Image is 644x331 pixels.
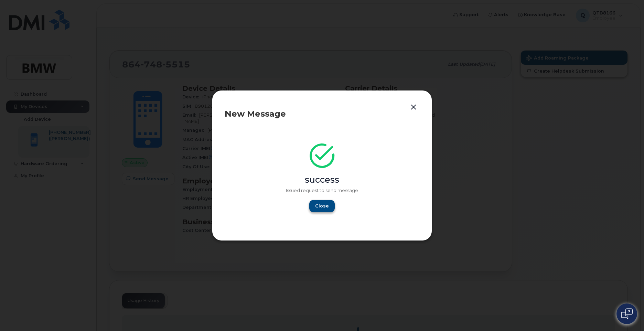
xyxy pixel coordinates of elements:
button: Close [309,200,335,212]
div: success [225,174,419,186]
p: Issued request to send message [225,187,419,194]
div: New Message [225,110,419,118]
span: Close [315,203,329,209]
img: Open chat [621,308,633,319]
